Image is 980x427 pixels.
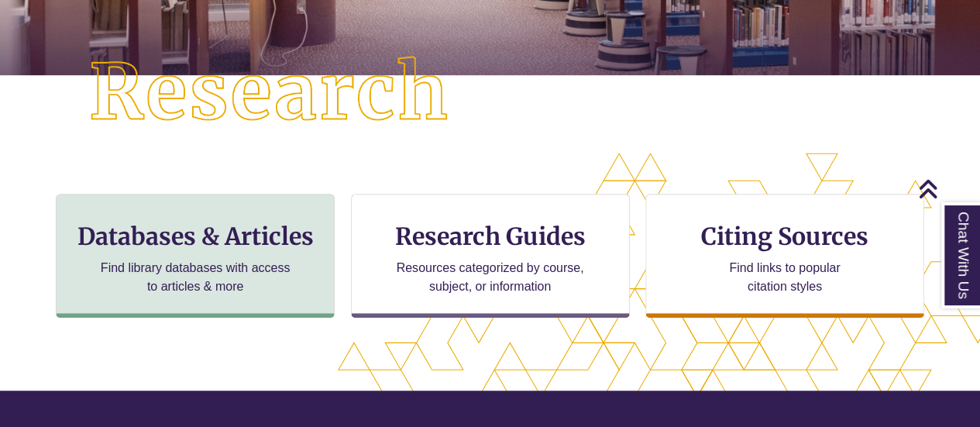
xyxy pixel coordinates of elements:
[69,222,322,251] h3: Databases & Articles
[56,194,335,318] a: Databases & Articles Find library databases with access to articles & more
[389,259,591,296] p: Resources categorized by course, subject, or information
[49,16,490,170] img: Research
[364,222,617,251] h3: Research Guides
[690,222,879,251] h3: Citing Sources
[95,259,297,296] p: Find library databases with access to articles & more
[645,194,924,318] a: Citing Sources Find links to popular citation styles
[918,178,976,199] a: Back to Top
[709,259,860,296] p: Find links to popular citation styles
[351,194,630,318] a: Research Guides Resources categorized by course, subject, or information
